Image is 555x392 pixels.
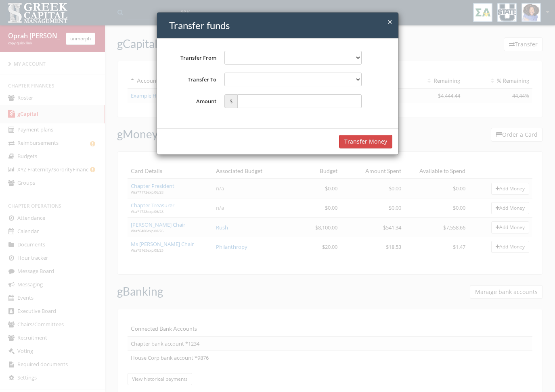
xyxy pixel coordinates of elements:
[224,94,237,108] span: $
[163,51,220,65] label: Transfer From
[339,135,392,148] button: Transfer Money
[163,73,220,86] label: Transfer To
[387,16,392,27] span: ×
[163,94,220,108] label: Amount
[169,19,392,32] h4: Transfer funds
